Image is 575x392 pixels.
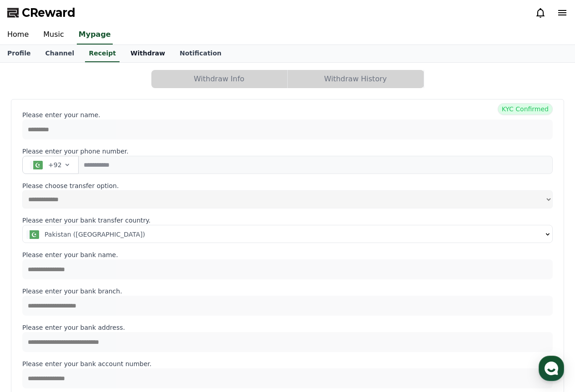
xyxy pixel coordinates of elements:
a: Mypage [77,25,113,45]
span: CReward [22,5,75,20]
a: Withdraw [123,45,172,62]
span: +92 [48,160,62,169]
button: Withdraw History [288,70,424,88]
a: Receipt [85,45,120,62]
a: CReward [7,5,75,20]
p: Please enter your bank address. [22,323,553,332]
p: Please enter your phone number. [22,147,553,156]
a: Channel [38,45,81,62]
span: Messages [75,302,102,309]
a: Home [3,288,60,311]
a: Messages [60,288,117,311]
button: Withdraw Info [151,70,287,88]
a: Settings [117,288,175,311]
p: Please enter your bank account number. [22,359,553,368]
p: Please enter your bank transfer country. [22,216,553,225]
span: Pakistan (‫[GEOGRAPHIC_DATA]‬‎) [45,230,145,239]
a: Music [36,25,71,45]
p: Please enter your bank name. [22,250,553,259]
span: KYC Confirmed [498,103,553,115]
span: Settings [135,302,157,309]
p: Please enter your name. [22,110,553,119]
a: Notification [172,45,229,62]
p: Please enter your bank branch. [22,287,553,296]
p: Please choose transfer option. [22,181,553,190]
span: Home [23,302,39,309]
